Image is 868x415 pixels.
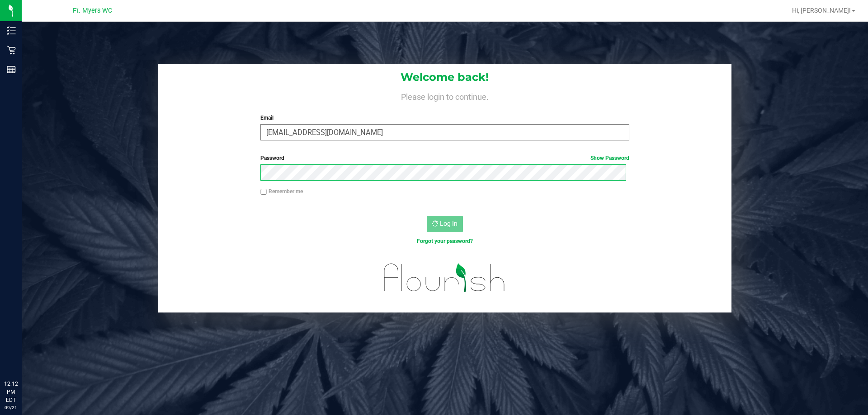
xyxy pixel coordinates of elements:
[7,46,16,55] inline-svg: Retail
[260,155,284,161] span: Password
[158,90,731,101] h4: Please login to continue.
[417,238,473,244] a: Forgot your password?
[7,26,16,35] inline-svg: Inventory
[7,65,16,74] inline-svg: Reports
[260,114,629,122] label: Email
[792,7,851,14] span: Hi, [PERSON_NAME]!
[4,380,18,404] p: 12:12 PM EDT
[440,220,458,227] span: Log In
[373,255,516,301] img: flourish_logo.svg
[427,216,463,232] button: Log In
[73,7,112,14] span: Ft. Myers WC
[158,71,731,83] h1: Welcome back!
[260,189,267,195] input: Remember me
[590,155,629,161] a: Show Password
[260,187,303,196] label: Remember me
[4,404,18,411] p: 09/21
